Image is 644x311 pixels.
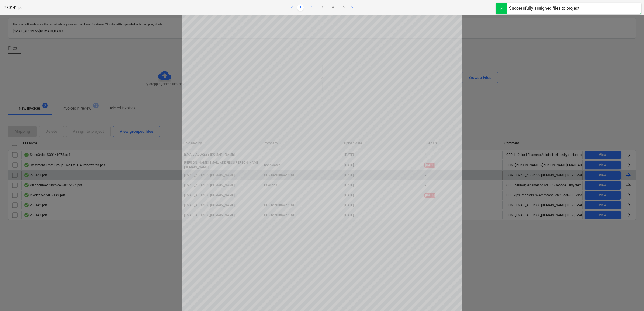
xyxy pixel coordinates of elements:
[340,4,347,11] a: Page 5
[289,4,295,11] a: Previous page
[319,4,325,11] a: Page 3
[509,5,579,12] div: Successfully assigned files to project
[308,4,314,11] a: Page 2
[349,4,355,11] a: Next page
[297,4,304,11] a: Page 1 is your current page
[4,5,24,11] p: 280141.pdf
[330,4,336,11] a: Page 4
